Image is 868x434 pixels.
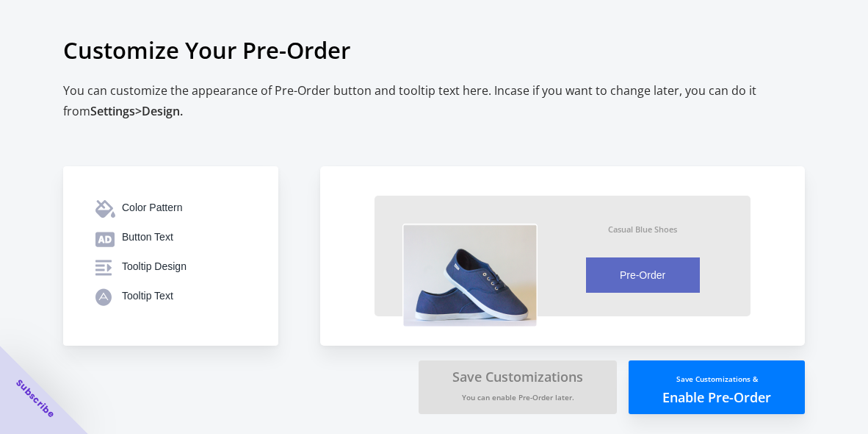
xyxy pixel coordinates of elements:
[122,259,246,274] div: Tooltip Design
[676,374,758,384] small: Save Customizations &
[462,392,574,402] small: You can enable Pre-Order later.
[419,360,617,414] button: Save CustomizationsYou can enable Pre-Order later.
[84,222,258,252] button: Button Text
[122,288,246,303] div: Tooltip Text
[122,200,246,215] div: Color Pattern
[629,360,805,414] button: Save Customizations &Enable Pre-Order
[402,224,538,327] img: vzX7clC.png
[84,252,258,281] button: Tooltip Design
[84,281,258,310] button: Tooltip Text
[122,230,246,244] div: Button Text
[63,80,805,122] h2: You can customize the appearance of Pre-Order button and tooltip text here. Incase if you want to...
[84,193,258,222] button: Color Pattern
[13,377,57,421] span: Subscribe
[586,257,700,293] button: Pre-Order
[90,103,183,119] span: Settings > Design.
[608,224,677,235] div: Casual Blue Shoes
[63,20,805,80] h1: Customize Your Pre-Order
